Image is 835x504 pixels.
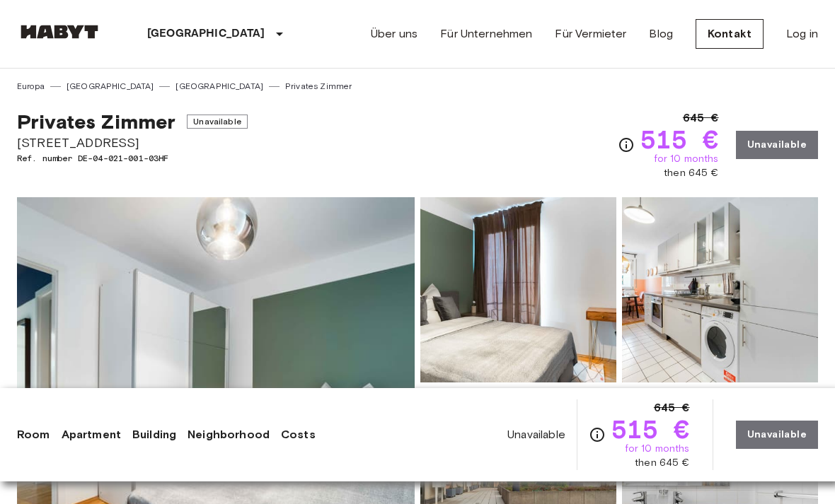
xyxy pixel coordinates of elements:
[618,136,635,153] svg: Check cost overview for full price breakdown. Please note that discounts apply to new joiners onl...
[640,127,719,152] span: 515 €
[67,80,154,93] a: [GEOGRAPHIC_DATA]
[17,134,248,152] span: [STREET_ADDRESS]
[664,166,719,180] span: then 645 €
[507,427,565,443] span: Unavailable
[683,110,719,127] span: 645 €
[187,115,248,129] span: Unavailable
[420,197,616,382] img: Picture of unit DE-04-021-001-03HF
[611,416,690,442] span: 515 €
[62,426,121,443] a: Apartment
[622,197,818,382] img: Picture of unit DE-04-021-001-03HF
[17,110,175,134] span: Privates Zimmer
[17,25,102,39] img: Habyt
[281,426,316,443] a: Costs
[17,152,248,165] span: Ref. number DE-04-021-001-03HF
[17,426,50,443] a: Room
[555,25,626,42] a: Für Vermieter
[635,456,690,470] span: then 645 €
[786,25,818,42] a: Log in
[175,80,263,93] a: [GEOGRAPHIC_DATA]
[589,426,606,443] svg: Check cost overview for full price breakdown. Please note that discounts apply to new joiners onl...
[649,25,673,42] a: Blog
[654,152,719,166] span: for 10 months
[440,25,532,42] a: Für Unternehmen
[147,25,265,42] p: [GEOGRAPHIC_DATA]
[696,19,764,49] a: Kontakt
[371,25,417,42] a: Über uns
[625,442,690,456] span: for 10 months
[285,80,352,93] a: Privates Zimmer
[17,80,45,93] a: Europa
[654,399,690,416] span: 645 €
[132,426,176,443] a: Building
[188,426,270,443] a: Neighborhood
